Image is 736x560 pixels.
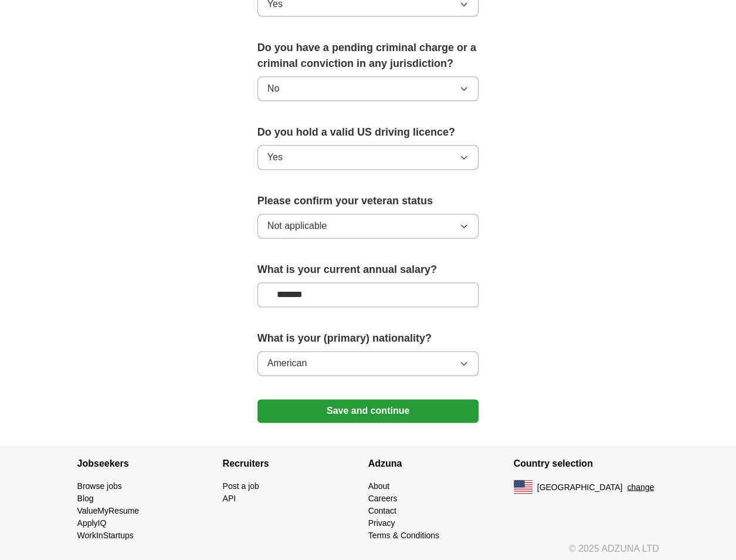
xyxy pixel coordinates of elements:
label: What is your current annual salary? [257,262,479,278]
a: Contact [368,505,396,515]
button: American [257,351,479,376]
button: No [257,76,479,101]
h4: Country selection [514,447,659,480]
a: Browse jobs [77,481,122,490]
img: US flag [514,480,533,494]
button: change [627,481,654,493]
a: Post a job [223,481,259,490]
button: Yes [257,145,479,170]
span: [GEOGRAPHIC_DATA] [537,481,623,493]
a: Privacy [368,518,395,527]
span: Not applicable [267,219,327,233]
button: Not applicable [257,214,479,238]
label: Do you hold a valid US driving licence? [257,124,479,140]
a: ApplyIQ [77,518,107,527]
a: API [223,493,236,502]
a: About [368,481,390,490]
a: WorkInStartups [77,530,134,539]
label: Do you have a pending criminal charge or a criminal conviction in any jurisdiction? [257,40,479,72]
button: Save and continue [257,399,479,423]
a: Terms & Conditions [368,530,439,539]
label: Please confirm your veteran status [257,193,479,209]
span: American [267,356,307,370]
label: What is your (primary) nationality? [257,330,479,346]
span: No [267,82,279,96]
span: Yes [267,150,283,164]
a: Blog [77,493,94,502]
a: ValueMyResume [77,505,140,515]
a: Careers [368,493,398,502]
